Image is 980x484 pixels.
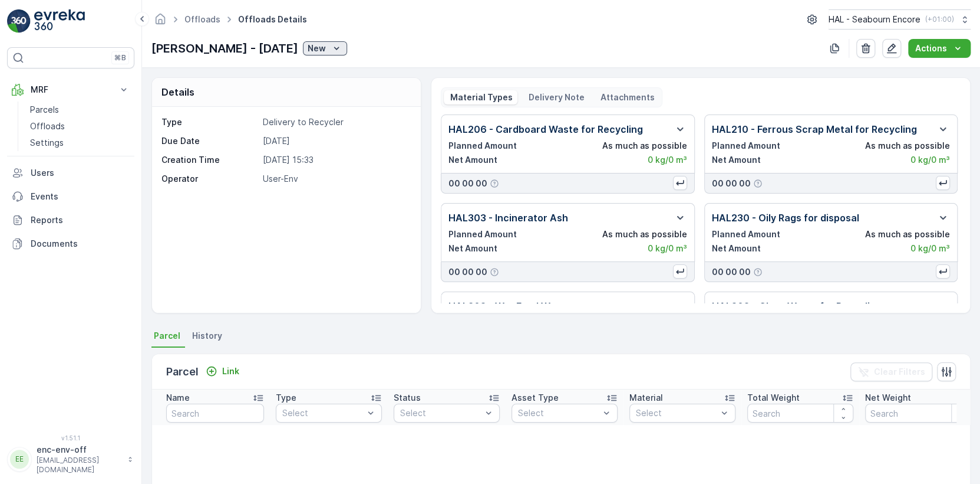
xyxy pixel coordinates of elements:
[7,232,134,256] a: Documents
[448,122,643,136] p: HAL206 - Cardboard Waste for Recycling
[518,407,599,419] p: Select
[908,39,971,58] button: Actions
[192,330,222,342] span: History
[31,167,130,179] p: Users
[712,299,882,313] p: HAL208 - Glass Waste for Recycling
[599,91,655,103] p: Attachments
[161,173,258,185] p: Operator
[747,392,800,404] p: Total Weight
[184,14,220,24] a: Offloads
[263,173,408,185] p: User-Env
[400,407,481,419] p: Select
[865,140,950,152] p: As much as possible
[7,208,134,232] a: Reports
[31,214,130,226] p: Reports
[448,266,487,278] p: 00 00 00
[648,243,687,254] p: 0 kg / 0 m³
[154,330,180,342] span: Parcel
[865,404,971,423] input: Search
[151,40,298,57] p: [PERSON_NAME] - [DATE]
[7,9,31,33] img: logo
[747,404,853,423] input: Search
[829,14,920,25] p: HAL - Seabourn Encore
[30,104,59,116] p: Parcels
[602,140,687,152] p: As much as possible
[166,404,264,423] input: Search
[7,185,134,208] a: Events
[166,364,199,380] p: Parcel
[31,191,130,202] p: Events
[527,91,585,103] p: Delivery Note
[37,444,121,456] p: enc-env-off
[712,243,761,254] p: Net Amount
[448,140,517,152] p: Planned Amount
[282,407,364,419] p: Select
[276,392,296,404] p: Type
[712,211,859,225] p: HAL230 - Oily Rags for disposal
[490,179,499,188] div: Help Tooltip Icon
[263,116,408,128] p: Delivery to Recycler
[910,243,950,254] p: 0 kg / 0 m³
[448,91,513,103] p: Material Types
[753,267,763,277] div: Help Tooltip Icon
[648,154,687,166] p: 0 kg / 0 m³
[25,102,134,118] a: Parcels
[448,299,571,313] p: HAL302 - Wet Food Waste
[910,154,950,166] p: 0 kg / 0 m³
[512,392,559,404] p: Asset Type
[915,42,947,54] p: Actions
[222,365,239,377] p: Link
[166,392,190,404] p: Name
[712,178,751,189] p: 00 00 00
[37,456,121,475] p: [EMAIL_ADDRESS][DOMAIN_NAME]
[712,140,780,152] p: Planned Amount
[308,42,326,54] p: New
[236,14,309,25] span: Offloads Details
[925,15,954,24] p: ( +01:00 )
[161,135,258,147] p: Due Date
[263,154,408,166] p: [DATE] 15:33
[712,122,917,136] p: HAL210 - Ferrous Scrap Metal for Recycling
[161,116,258,128] p: Type
[448,243,497,254] p: Net Amount
[753,179,763,188] div: Help Tooltip Icon
[448,178,487,189] p: 00 00 00
[636,407,717,419] p: Select
[30,137,64,149] p: Settings
[865,392,911,404] p: Net Weight
[7,78,134,102] button: MRF
[712,266,751,278] p: 00 00 00
[394,392,421,404] p: Status
[263,135,408,147] p: [DATE]
[7,161,134,185] a: Users
[865,228,950,240] p: As much as possible
[629,392,663,404] p: Material
[874,366,925,378] p: Clear Filters
[448,154,497,166] p: Net Amount
[602,228,687,240] p: As much as possible
[448,211,568,225] p: HAL303 - Incinerator Ash
[490,267,499,277] div: Help Tooltip Icon
[30,120,65,132] p: Offloads
[448,228,517,240] p: Planned Amount
[7,434,134,442] span: v 1.51.1
[154,17,167,27] a: Homepage
[31,84,111,96] p: MRF
[10,450,29,469] div: EE
[114,53,126,63] p: ⌘B
[712,154,761,166] p: Net Amount
[712,228,780,240] p: Planned Amount
[303,41,347,55] button: New
[34,9,85,33] img: logo_light-DOdMpM7g.png
[161,85,194,99] p: Details
[201,364,244,378] button: Link
[25,118,134,135] a: Offloads
[829,9,971,30] button: HAL - Seabourn Encore(+01:00)
[31,238,130,250] p: Documents
[850,362,932,381] button: Clear Filters
[25,135,134,151] a: Settings
[7,444,134,475] button: EEenc-env-off[EMAIL_ADDRESS][DOMAIN_NAME]
[161,154,258,166] p: Creation Time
